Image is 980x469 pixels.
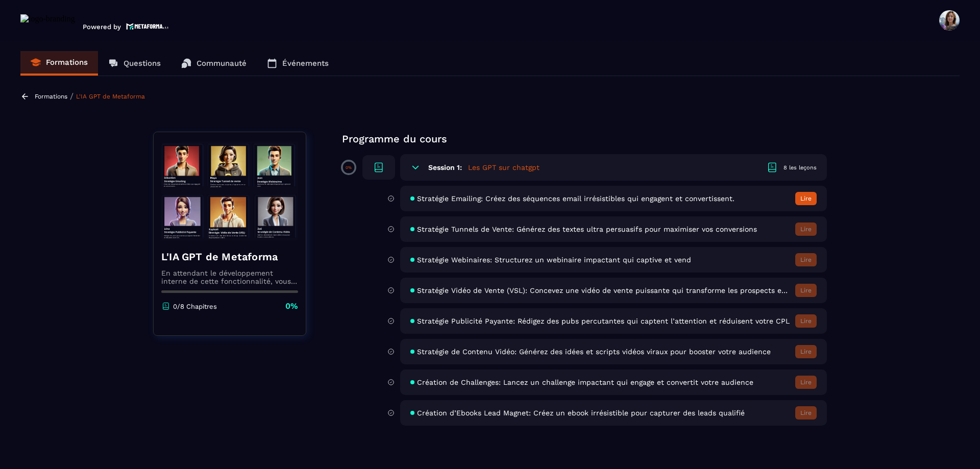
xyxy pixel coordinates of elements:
[46,58,88,67] p: Formations
[70,91,73,101] span: /
[417,409,745,417] span: Création d’Ebooks Lead Magnet: Créez un ebook irrésistible pour capturer des leads qualifié
[468,162,540,172] h5: Les GPT sur chatgpt
[76,93,145,100] a: L'IA GPT de Metaforma
[124,59,161,68] p: Questions
[126,22,169,31] img: logo
[795,345,817,358] button: Lire
[35,93,67,100] a: Formations
[346,165,352,170] p: 0%
[795,284,817,297] button: Lire
[173,303,217,310] p: 0/8 Chapitres
[197,59,247,68] p: Communauté
[417,194,734,203] span: Stratégie Emailing: Créez des séquences email irrésistibles qui engagent et convertissent.
[428,163,462,171] h6: Session 1:
[20,51,98,76] a: Formations
[417,225,757,233] span: Stratégie Tunnels de Vente: Générez des textes ultra persuasifs pour maximiser vos conversions
[795,253,817,266] button: Lire
[257,51,339,76] a: Événements
[783,164,817,171] div: 8 les leçons
[417,256,691,264] span: Stratégie Webinaires: Structurez un webinaire impactant qui captive et vend
[342,132,827,146] p: Programme du cours
[161,140,298,242] img: banner
[795,223,817,236] button: Lire
[161,250,298,264] h4: L'IA GPT de Metaforma
[795,376,817,389] button: Lire
[417,317,790,325] span: Stratégie Publicité Payante: Rédigez des pubs percutantes qui captent l’attention et réduisent vo...
[795,406,817,419] button: Lire
[98,51,171,76] a: Questions
[171,51,257,76] a: Communauté
[282,59,329,68] p: Événements
[795,192,817,205] button: Lire
[417,348,771,356] span: Stratégie de Contenu Vidéo: Générez des idées et scripts vidéos viraux pour booster votre audience
[795,314,817,328] button: Lire
[417,378,753,386] span: Création de Challenges: Lancez un challenge impactant qui engage et convertit votre audience
[161,269,298,285] p: En attendant le développement interne de cette fonctionnalité, vous pouvez déjà l’utiliser avec C...
[83,23,121,31] p: Powered by
[417,286,790,294] span: Stratégie Vidéo de Vente (VSL): Concevez une vidéo de vente puissante qui transforme les prospect...
[20,14,75,31] img: logo-branding
[285,301,298,312] p: 0%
